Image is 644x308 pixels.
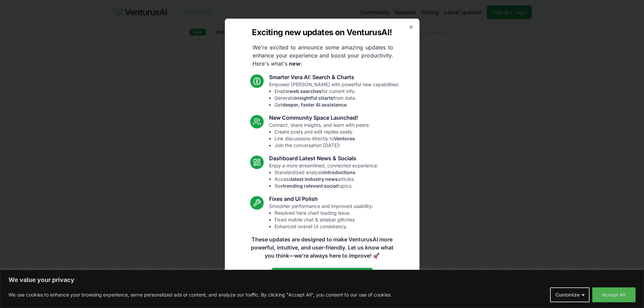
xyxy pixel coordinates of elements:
[282,102,347,108] strong: deeper, faster AI assistance
[269,162,378,189] p: Enjoy a more streamlined, connected experience:
[334,136,355,141] strong: Ventures
[269,203,373,230] p: Smoother performance and improved usability:
[275,95,399,101] li: Generate from data.
[269,195,373,203] h3: Fixes and UI Polish
[275,210,373,216] li: Resolved Vera chart loading issue.
[291,176,338,182] strong: latest industry news
[269,114,370,122] h3: New Community Space Launched!
[252,27,392,38] h2: Exciting new updates on VenturusAI!
[289,88,321,94] strong: web searches
[275,101,399,108] li: Get .
[269,73,399,81] h3: Smarter Vera AI: Search & Charts
[283,183,338,189] strong: trending relevant social
[246,235,398,260] p: These updates are designed to make VenturusAI more powerful, intuitive, and user-friendly. Let us...
[289,60,301,67] strong: new
[275,88,399,95] li: Enable for current info.
[275,223,373,230] li: Enhanced overall UI consistency.
[269,122,370,149] p: Connect, share insights, and learn with peers:
[275,142,370,149] li: Join the conversation [DATE]!
[275,216,373,223] li: Fixed mobile chat & sidebar glitches.
[275,176,378,183] li: Access articles.
[275,183,378,189] li: See topics.
[247,43,399,68] p: We're excited to announce some amazing updates to enhance your experience and boost your producti...
[324,169,355,175] strong: introductions
[269,154,378,162] h3: Dashboard Latest News & Socials
[295,95,333,101] strong: insightful charts
[271,268,373,281] a: Read the full announcement on our blog!
[275,135,370,142] li: Link discussions directly to .
[275,169,378,176] li: Standardized analysis .
[275,128,370,135] li: Create posts and edit replies easily.
[269,81,399,108] p: Empower [PERSON_NAME] with powerful new capabilities:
